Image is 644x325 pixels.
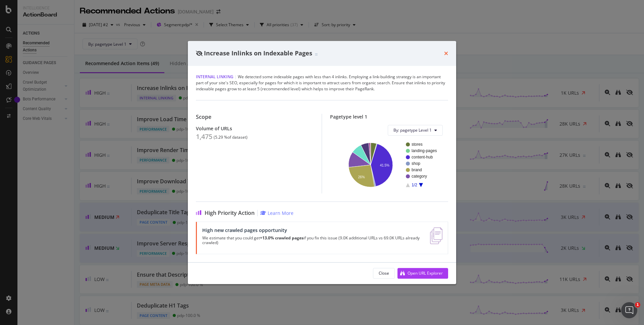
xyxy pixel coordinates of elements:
[380,164,389,167] text: 41.5%
[205,210,255,216] span: High Priority Action
[388,125,443,136] button: By: pagetype Level 1
[379,270,389,276] div: Close
[202,227,422,233] div: High new crawled pages opportunity
[621,302,637,318] iframe: Intercom live chat
[196,126,314,131] div: Volume of URLs
[202,236,422,245] p: We estimate that you could get if you fix this issue (9.0K additional URLs vs 69.0K URLs already ...
[358,175,365,179] text: 26%
[412,142,423,147] text: stores
[196,74,233,80] span: Internal Linking
[397,268,448,279] button: Open URL Explorer
[412,161,420,166] text: shop
[268,210,293,216] div: Learn More
[412,183,417,187] text: 1/2
[412,155,433,159] text: content-hub
[260,235,304,241] strong: +13.0% crawled pages
[196,51,203,56] div: eye-slash
[412,174,427,179] text: category
[430,227,442,244] img: e5DMFwAAAABJRU5ErkJggg==
[408,270,443,276] div: Open URL Explorer
[330,114,448,120] div: Pagetype level 1
[412,148,437,153] text: landing-pages
[373,268,395,279] button: Close
[214,135,248,140] div: ( 5.29 % of dataset )
[315,53,318,55] img: Equal
[444,49,448,58] div: times
[196,114,314,120] div: Scope
[204,49,312,57] span: Increase Inlinks on Indexable Pages
[234,74,237,80] span: |
[393,127,432,133] span: By: pagetype Level 1
[196,133,212,141] div: 1,475
[412,168,422,172] text: brand
[196,74,448,92] div: We detected some indexable pages with less than 4 inlinks. Employing a link-building strategy is ...
[260,210,293,216] a: Learn More
[188,41,456,284] div: modal
[335,141,443,188] svg: A chart.
[635,302,640,308] span: 1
